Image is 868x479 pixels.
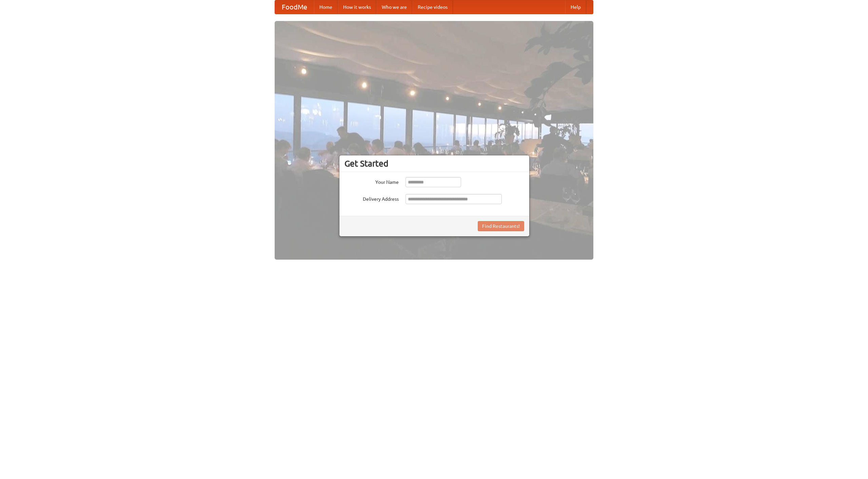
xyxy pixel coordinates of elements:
a: Who we are [376,0,412,14]
label: Your Name [344,177,399,186]
button: Find Restaurants! [478,221,524,231]
a: Recipe videos [412,0,453,14]
a: Help [565,0,586,14]
a: How it works [338,0,376,14]
a: FoodMe [275,0,314,14]
label: Delivery Address [344,194,399,202]
a: Home [314,0,338,14]
h3: Get Started [344,158,524,169]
